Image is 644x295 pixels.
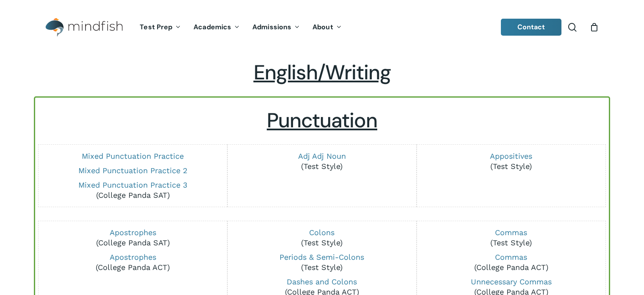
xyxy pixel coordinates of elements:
[495,253,527,261] a: Commas
[298,152,346,160] a: Adj Adj Noun
[267,107,377,134] u: Punctuation
[78,180,188,189] a: Mixed Punctuation Practice 3
[133,11,348,43] nav: Main Menu
[252,22,291,31] span: Admissions
[44,252,221,273] p: (College Panda ACT)
[279,253,364,261] a: Periods & Semi-Colons
[110,253,156,261] a: Apostrophes
[233,252,410,273] p: (Test Style)
[490,152,532,160] a: Appositives
[140,22,172,31] span: Test Prep
[306,24,348,31] a: About
[517,22,545,31] span: Contact
[423,228,600,248] p: (Test Style)
[78,166,188,175] a: Mixed Punctuation Practice 2
[423,252,600,273] p: (College Panda ACT)
[233,151,410,171] p: (Test Style)
[287,277,357,286] a: Dashes and Colons
[133,24,187,31] a: Test Prep
[501,19,562,36] a: Contact
[110,228,156,237] a: Apostrophes
[309,228,334,237] a: Colons
[44,180,221,200] p: (College Panda SAT)
[471,277,552,286] a: Unnecessary Commas
[233,228,410,248] p: (Test Style)
[254,59,391,86] span: English/Writing
[34,11,610,43] header: Main Menu
[82,152,184,160] a: Mixed Punctuation Practice
[495,228,527,237] a: Commas
[423,151,600,171] p: (Test Style)
[589,22,599,32] a: Cart
[193,22,231,31] span: Academics
[44,228,221,248] p: (College Panda SAT)
[187,24,246,31] a: Academics
[312,22,333,31] span: About
[246,24,306,31] a: Admissions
